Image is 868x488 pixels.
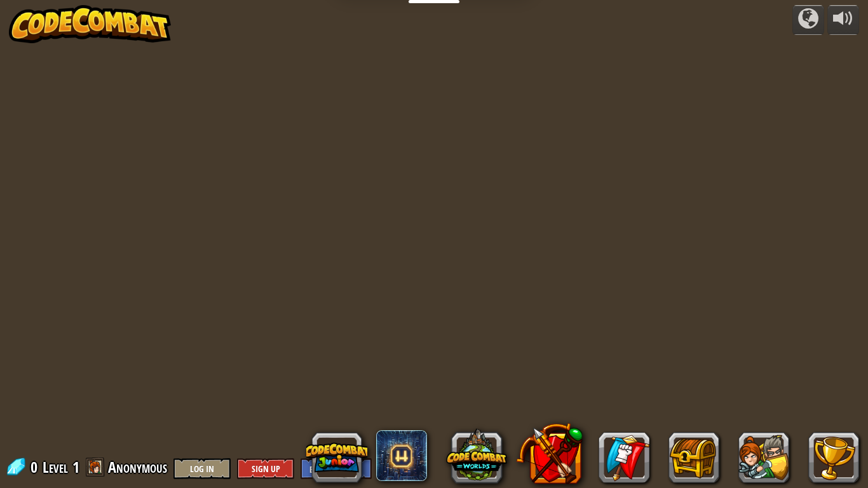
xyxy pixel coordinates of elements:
[237,458,294,479] button: Sign Up
[792,5,824,35] button: Campaigns
[827,5,859,35] button: Adjust volume
[173,458,231,479] button: Log In
[9,5,172,43] img: CodeCombat - Learn how to code by playing a game
[108,457,167,477] span: Anonymous
[43,457,68,478] span: Level
[31,457,41,477] span: 0
[72,457,79,477] span: 1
